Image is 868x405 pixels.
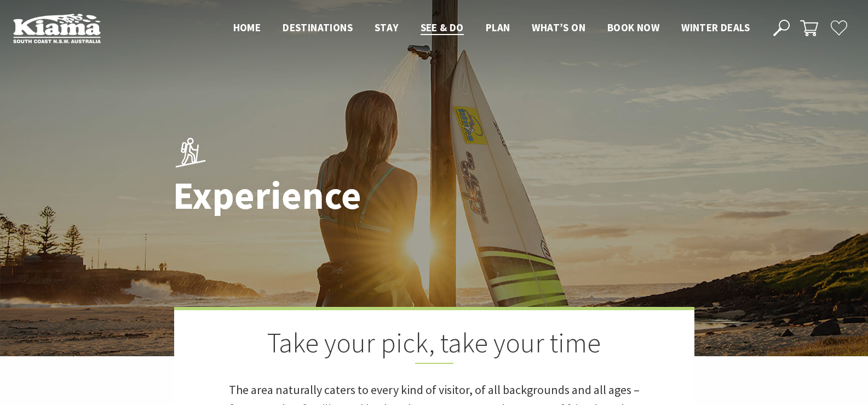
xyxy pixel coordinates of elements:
[486,21,510,34] span: Plan
[233,21,261,34] span: Home
[421,21,464,34] span: See & Do
[173,175,482,217] h1: Experience
[222,19,761,37] nav: Main Menu
[283,21,353,34] span: Destinations
[681,21,750,34] span: Winter Deals
[532,21,585,34] span: What’s On
[13,13,101,43] img: Kiama Logo
[607,21,659,34] span: Book now
[229,327,640,364] h2: Take your pick, take your time
[375,21,399,34] span: Stay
